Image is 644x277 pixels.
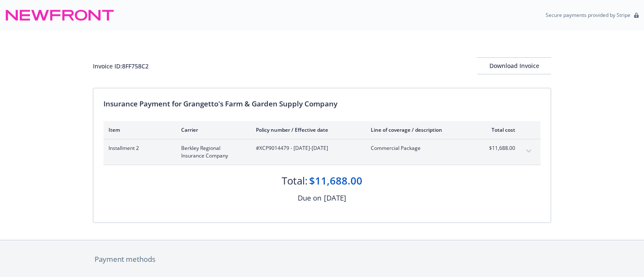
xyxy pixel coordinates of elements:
[484,144,515,152] span: $11,688.00
[109,126,168,133] div: Item
[109,144,168,152] span: Installment 2
[522,144,535,158] button: expand content
[371,126,470,133] div: Line of coverage / description
[93,62,149,71] div: Invoice ID: 8FF758C2
[371,144,470,152] span: Commercial Package
[181,126,242,133] div: Carrier
[95,254,549,265] div: Payment methods
[103,98,541,109] div: Insurance Payment for Grangetto's Farm & Garden Supply Company
[181,144,242,160] span: Berkley Regional Insurance Company
[256,144,357,152] span: #XCP9014479 - [DATE]-[DATE]
[546,11,630,19] p: Secure payments provided by Stripe
[298,193,321,204] div: Due on
[256,126,357,133] div: Policy number / Effective date
[324,193,346,204] div: [DATE]
[282,174,307,188] div: Total:
[484,126,515,133] div: Total cost
[477,58,551,74] div: Download Invoice
[103,139,541,165] div: Installment 2Berkley Regional Insurance Company#XCP9014479 - [DATE]-[DATE]Commercial Package$11,6...
[309,174,362,188] div: $11,688.00
[477,57,551,74] button: Download Invoice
